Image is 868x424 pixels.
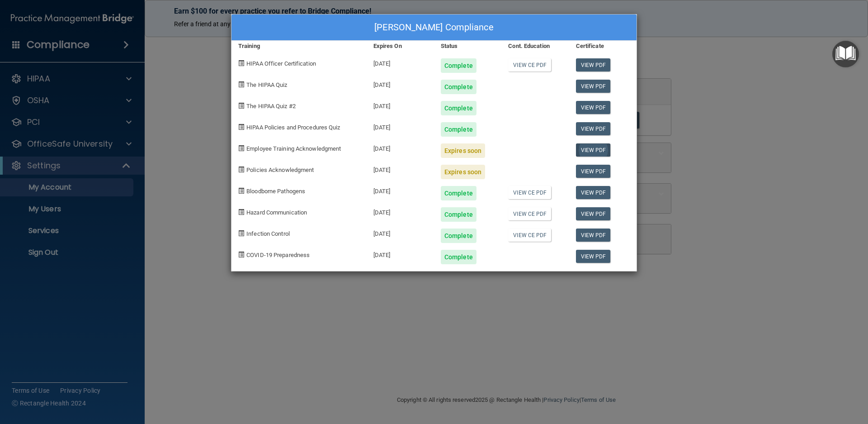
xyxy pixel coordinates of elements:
div: Status [434,41,501,52]
div: [DATE] [367,52,434,73]
a: View PDF [576,165,611,178]
a: View PDF [576,143,611,157]
span: Infection Control [246,230,290,237]
a: View CE PDF [508,58,551,71]
div: [DATE] [367,115,434,137]
div: Expires On [367,41,434,52]
div: Complete [441,122,476,137]
div: Complete [441,101,476,115]
a: View PDF [576,229,611,242]
div: Training [231,41,367,52]
span: Bloodborne Pathogens [246,188,305,195]
a: View CE PDF [508,229,551,242]
div: Complete [441,186,476,200]
span: Hazard Communication [246,209,307,216]
div: [DATE] [367,73,434,94]
div: [DATE] [367,222,434,243]
a: View PDF [576,207,611,220]
div: Complete [441,250,476,264]
a: View PDF [576,186,611,199]
div: Expires soon [441,165,485,179]
a: View PDF [576,250,611,263]
div: Expires soon [441,143,485,158]
a: View PDF [576,101,611,114]
button: Open Resource Center [832,41,859,67]
div: [DATE] [367,158,434,179]
span: Employee Training Acknowledgment [246,145,341,152]
div: [DATE] [367,200,434,222]
div: [DATE] [367,243,434,264]
div: Complete [441,207,476,222]
div: [DATE] [367,94,434,115]
div: [DATE] [367,179,434,200]
div: Complete [441,58,476,73]
a: View PDF [576,58,611,71]
span: Policies Acknowledgment [246,167,314,173]
a: View PDF [576,80,611,93]
a: View CE PDF [508,186,551,199]
div: Complete [441,229,476,243]
div: Complete [441,80,476,94]
span: HIPAA Officer Certification [246,60,316,67]
span: HIPAA Policies and Procedures Quiz [246,124,340,131]
div: Certificate [569,41,637,52]
span: The HIPAA Quiz [246,81,287,88]
div: Cont. Education [501,41,569,52]
a: View CE PDF [508,207,551,220]
div: [DATE] [367,137,434,158]
span: COVID-19 Preparedness [246,252,310,258]
span: The HIPAA Quiz #2 [246,103,296,110]
a: View PDF [576,122,611,135]
div: [PERSON_NAME] Compliance [231,14,637,41]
